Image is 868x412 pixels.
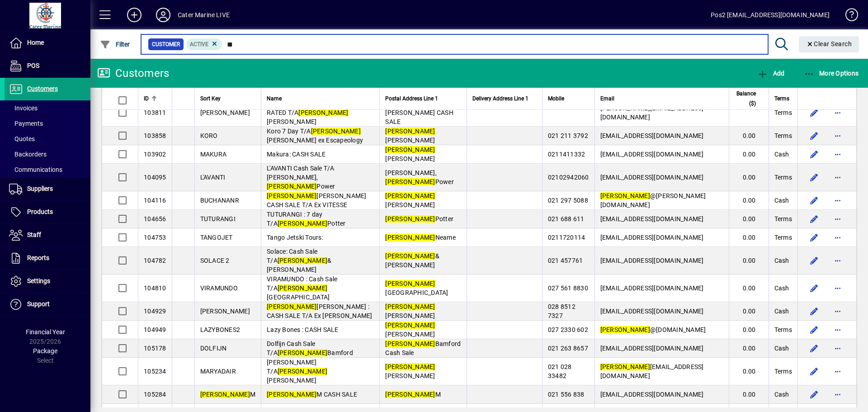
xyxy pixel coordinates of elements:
[311,128,361,135] em: [PERSON_NAME]
[385,340,461,356] span: Bamford Cash Sale
[472,94,528,104] span: Delivery Address Line 1
[278,349,327,356] em: [PERSON_NAME]
[600,94,723,104] div: Email
[729,228,769,247] td: 0.00
[830,341,845,355] button: More options
[600,151,704,158] span: [EMAIL_ADDRESS][DOMAIN_NAME]
[755,65,787,81] button: Add
[807,105,821,120] button: Edit
[144,391,166,398] span: 105284
[830,230,845,245] button: More options
[26,328,65,336] span: Financial Year
[600,192,706,208] span: @[PERSON_NAME][DOMAIN_NAME]
[27,231,41,238] span: Staff
[548,197,588,204] span: 021 297 5088
[33,347,57,355] span: Package
[774,173,792,182] span: Terms
[152,40,180,49] span: Customer
[729,247,769,275] td: 0.00
[774,367,792,376] span: Terms
[757,70,784,77] span: Add
[5,201,90,223] a: Products
[144,234,166,241] span: 104753
[27,300,50,308] span: Support
[385,391,441,398] span: M
[548,151,585,158] span: 0211411332
[385,322,435,338] span: [PERSON_NAME]
[385,252,435,260] em: [PERSON_NAME]
[200,151,227,158] span: MAKURA
[200,94,221,104] span: Sort Key
[600,215,704,223] span: [EMAIL_ADDRESS][DOMAIN_NAME]
[200,174,226,181] span: L'AVANTI
[774,150,789,159] span: Cash
[600,257,704,264] span: [EMAIL_ADDRESS][DOMAIN_NAME]
[267,340,353,356] span: Dolfijn Cash Sale T/A Bamford
[774,233,792,242] span: Terms
[267,234,323,241] span: Tango Jetski Tours:
[807,128,821,143] button: Edit
[5,162,90,177] a: Communications
[600,192,650,199] em: [PERSON_NAME]
[830,128,845,143] button: More options
[807,230,821,245] button: Edit
[804,70,859,77] span: More Options
[5,116,90,131] a: Payments
[385,215,453,223] span: Potter
[385,146,435,162] span: [PERSON_NAME]
[548,132,588,139] span: 021 211 3792
[144,94,149,104] span: ID
[278,257,327,264] em: [PERSON_NAME]
[799,36,859,52] button: Clear
[548,284,588,292] span: 027 561 8830
[267,359,327,384] span: [PERSON_NAME] T/A [PERSON_NAME]
[385,280,448,296] span: [GEOGRAPHIC_DATA]
[385,363,435,379] span: [PERSON_NAME]
[97,66,169,81] div: Customers
[729,358,769,385] td: 0.00
[385,322,435,329] em: [PERSON_NAME]
[27,208,53,215] span: Products
[807,364,821,379] button: Edit
[267,100,371,125] span: [PERSON_NAME] CASH SALE -ZERO RATED T/A [PERSON_NAME]
[806,40,852,47] span: Clear Search
[178,8,230,22] div: Cater Marine LIVE
[385,303,435,310] em: [PERSON_NAME]
[385,169,454,185] span: [PERSON_NAME], Power
[600,326,706,333] span: @[DOMAIN_NAME]
[5,270,90,293] a: Settings
[144,368,166,375] span: 105234
[807,341,821,355] button: Edit
[186,38,222,50] mat-chip: Activation Status: Active
[385,128,435,144] span: [PERSON_NAME]
[267,391,357,398] span: M CASH SALE
[144,174,166,181] span: 104095
[729,164,769,191] td: 0.00
[385,234,456,241] span: Neame
[5,224,90,246] a: Staff
[600,363,704,379] span: [EMAIL_ADDRESS][DOMAIN_NAME]
[27,185,53,192] span: Suppliers
[144,308,166,315] span: 104929
[735,89,756,109] span: Balance ($)
[729,145,769,164] td: 0.00
[735,89,764,109] div: Balance ($)
[729,385,769,404] td: 0.00
[200,234,233,241] span: TANGOJET
[807,281,821,295] button: Edit
[385,146,435,153] em: [PERSON_NAME]
[9,135,35,142] span: Quotes
[807,304,821,318] button: Edit
[267,94,374,104] div: Name
[774,256,789,265] span: Cash
[385,252,439,269] span: & [PERSON_NAME]
[548,234,585,241] span: 0211720114
[729,275,769,302] td: 0.00
[5,293,90,316] a: Support
[200,368,236,375] span: MARYADAIR
[5,178,90,200] a: Suppliers
[807,212,821,226] button: Edit
[267,151,325,158] span: Makura: CASH SALE
[729,339,769,358] td: 0.00
[830,105,845,120] button: More options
